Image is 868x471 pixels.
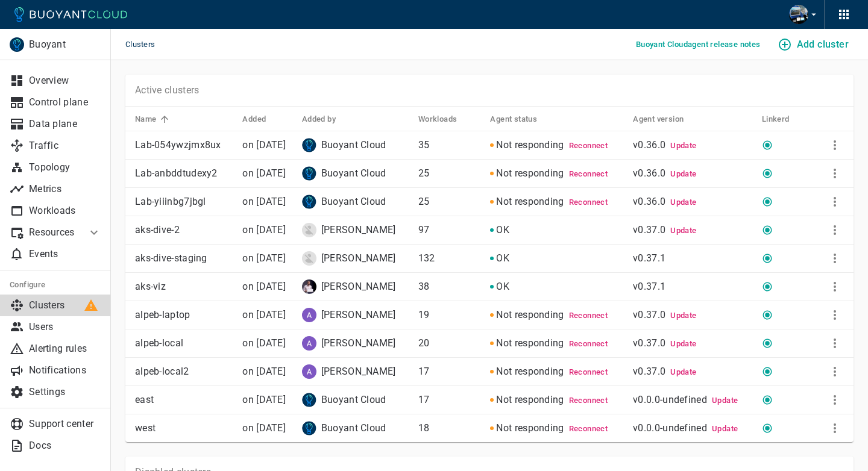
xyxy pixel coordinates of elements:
span: Added by [302,114,351,125]
h5: Workloads [418,114,458,124]
span: [object Object] [496,281,509,292]
h5: Configure [10,280,101,290]
button: More [826,221,844,239]
p: v0.37.0 [633,366,752,378]
div: Buoyant Cloud [302,166,409,181]
span: Mon, 18 Aug 2025 13:24:42 PDT / Mon, 18 Aug 2025 20:24:42 UTC [242,366,286,377]
p: Resources [29,226,77,239]
p: Metrics [29,183,101,195]
span: Reconnect [569,169,608,178]
p: v0.36.0 [633,139,752,151]
p: 17 [418,394,481,406]
p: 25 [418,196,481,208]
p: Buoyant Cloud [321,167,386,179]
button: More [826,334,844,352]
h5: Linkerd [762,114,790,124]
span: Reconnect [569,367,608,376]
p: 35 [418,139,481,151]
div: Alejandro Pedraza [302,336,409,351]
p: Overview [29,75,101,87]
span: Reconnect [569,396,608,405]
p: v0.0.0-undefined [633,422,752,434]
relative-time: on [DATE] [242,224,286,235]
img: zaharidichev@gmail.com [302,279,316,294]
span: Tue, 29 Jul 2025 10:27:59 PDT / Tue, 29 Jul 2025 17:27:59 UTC [242,167,286,179]
p: Buoyant [29,39,101,51]
p: alpeb-local [135,337,233,349]
p: west [135,422,233,434]
p: Traffic [29,140,101,152]
span: Reconnect [569,339,608,348]
p: alpeb-laptop [135,309,233,321]
span: [object Object] [496,309,564,320]
a: Buoyant Cloudagent release notes [631,38,766,49]
p: [PERSON_NAME] [321,281,396,293]
button: More [826,306,844,324]
p: Clusters [29,299,101,311]
p: Buoyant Cloud [321,422,386,434]
p: 20 [418,337,481,349]
p: v0.37.0 [633,309,752,321]
p: aks-dive-staging [135,252,233,264]
relative-time: on [DATE] [242,422,286,434]
span: Update [670,226,696,235]
button: More [826,136,844,154]
span: Agent status [490,114,553,125]
span: [object Object] [496,196,564,207]
p: v0.0.0-undefined [633,394,752,406]
p: 17 [418,366,481,378]
span: Update [712,424,738,433]
span: [object Object] [496,139,564,151]
p: [PERSON_NAME] [321,366,396,378]
p: aks-viz [135,281,233,293]
p: Data plane [29,118,101,130]
span: Update [670,141,696,150]
p: Lab-anbddtudexy2 [135,167,233,179]
h5: Name [135,114,157,124]
h5: Agent version [633,114,684,124]
p: alpeb-local2 [135,366,233,378]
img: alejandro@buoyant.io [302,308,316,322]
span: Update [712,396,738,405]
h5: Added [242,114,266,124]
relative-time: on [DATE] [242,252,286,264]
p: aks-dive-2 [135,224,233,236]
span: Wed, 11 Sep 2024 14:12:37 PDT / Wed, 11 Sep 2024 21:12:37 UTC [242,337,286,349]
p: 97 [418,224,481,236]
relative-time: on [DATE] [242,281,286,292]
p: Alerting rules [29,343,101,355]
button: Add cluster [775,34,854,55]
p: v0.36.0 [633,167,752,179]
p: Buoyant Cloud [321,394,386,406]
span: Mon, 19 Aug 2019 22:27:25 PDT / Tue, 20 Aug 2019 05:27:25 UTC [242,224,286,235]
p: Control plane [29,96,101,108]
span: Update [670,367,696,376]
span: Added [242,114,281,125]
relative-time: on [DATE] [242,167,286,179]
p: 38 [418,281,481,293]
p: Users [29,321,101,333]
img: kl@buoyant.io [302,223,316,237]
relative-time: on [DATE] [242,309,286,320]
h5: Agent status [490,114,537,124]
span: Tue, 14 Dec 2021 05:49:22 PST / Tue, 14 Dec 2021 13:49:22 UTC [242,281,286,292]
div: Alejandro Pedraza [302,364,409,379]
span: Agent version [633,114,699,125]
h5: Added by [302,114,336,124]
span: Reconnect [569,311,608,320]
img: kl@buoyant.io [302,251,316,266]
img: Buoyant [10,37,24,52]
div: Buoyant Cloud [302,195,409,209]
relative-time: on [DATE] [242,394,286,405]
button: More [826,419,844,437]
span: [object Object] [496,167,564,179]
span: Tue, 29 Jul 2025 11:45:48 PDT / Tue, 29 Jul 2025 18:45:48 UTC [242,139,286,151]
h5: Buoyant Cloud agent release notes [636,40,761,49]
p: Buoyant Cloud [321,196,386,208]
img: Andrew Seigner [789,5,808,24]
button: Buoyant Cloudagent release notes [631,36,766,54]
p: Lab-yiiinbg7jbgl [135,196,233,208]
p: Workloads [29,205,101,217]
span: Update [670,311,696,320]
p: Topology [29,161,101,173]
